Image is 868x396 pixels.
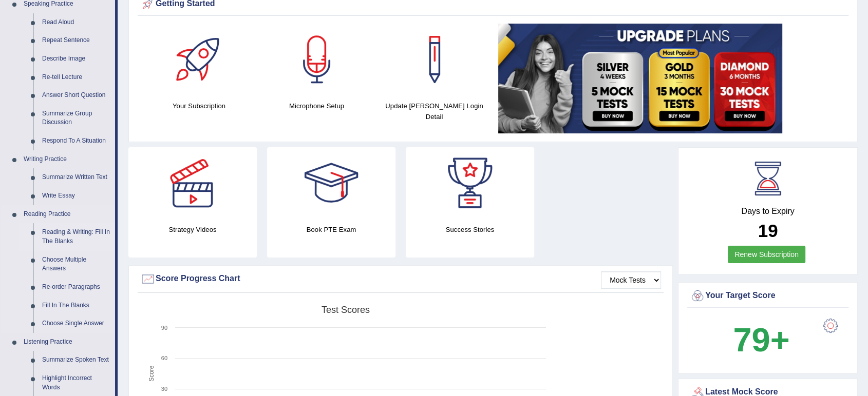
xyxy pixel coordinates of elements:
[37,168,115,187] a: Summarize Written Text
[322,305,370,315] tspan: Test scores
[161,355,167,361] text: 60
[37,251,115,278] a: Choose Multiple Answers
[128,224,257,235] h4: Strategy Videos
[758,221,778,241] b: 19
[37,351,115,369] a: Summarize Spoken Text
[19,333,115,351] a: Listening Practice
[37,223,115,250] a: Reading & Writing: Fill In The Blanks
[37,296,115,315] a: Fill In The Blanks
[37,187,115,205] a: Write Essay
[37,13,115,32] a: Read Aloud
[19,150,115,169] a: Writing Practice
[145,101,253,111] h4: Your Subscription
[148,365,155,382] tspan: Score
[37,278,115,296] a: Re-order Paragraphs
[37,31,115,50] a: Repeat Sentence
[37,132,115,150] a: Respond To A Situation
[19,205,115,224] a: Reading Practice
[37,86,115,105] a: Answer Short Question
[690,207,846,216] h4: Days to Expiry
[161,386,167,392] text: 30
[728,246,805,263] a: Renew Subscription
[37,105,115,132] a: Summarize Group Discussion
[37,50,115,68] a: Describe Image
[140,271,661,287] div: Score Progress Chart
[498,24,782,133] img: small5.jpg
[267,224,395,235] h4: Book PTE Exam
[263,101,370,111] h4: Microphone Setup
[733,321,789,359] b: 79+
[406,224,534,235] h4: Success Stories
[690,288,846,304] div: Your Target Score
[37,314,115,333] a: Choose Single Answer
[161,325,167,331] text: 90
[381,101,488,122] h4: Update [PERSON_NAME] Login Detail
[37,68,115,87] a: Re-tell Lecture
